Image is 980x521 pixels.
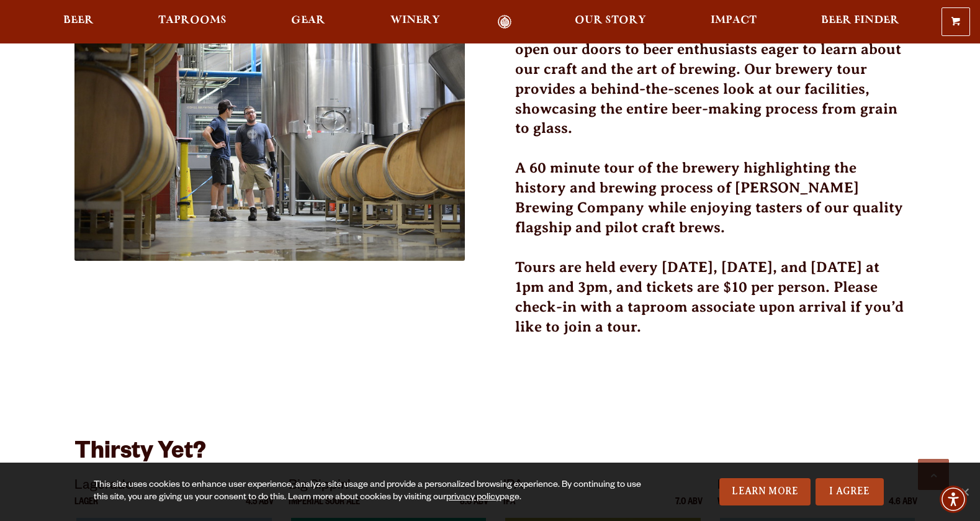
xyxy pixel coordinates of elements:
span: Beer Finder [821,16,899,25]
span: Winery [390,16,440,25]
div: This site uses cookies to enhance user experience, analyze site usage and provide a personalized ... [94,479,644,504]
a: Impact [703,15,765,29]
span: Impact [711,16,757,25]
span: Beer [63,16,94,25]
span: Gear [291,16,325,25]
a: Taprooms [150,15,235,29]
a: Winery [382,15,448,29]
a: I Agree [816,478,884,505]
h3: Thirsty Yet? [74,438,906,476]
a: Scroll to top [918,459,949,490]
a: Learn More [719,478,811,505]
span: Taprooms [158,16,227,25]
a: Gear [283,15,333,29]
h3: A 60 minute tour of the brewery highlighting the history and brewing process of [PERSON_NAME] Bre... [515,158,906,253]
h3: Tours are held every [DATE], [DATE], and [DATE] at 1pm and 3pm, and tickets are $10 per person. P... [515,258,906,352]
div: Accessibility Menu [940,486,967,513]
a: privacy policy [446,493,500,503]
a: Our Story [567,15,654,29]
a: Beer Finder [813,15,907,29]
a: Odell Home [482,15,528,29]
a: Beer [55,15,102,29]
span: Our Story [575,16,646,25]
